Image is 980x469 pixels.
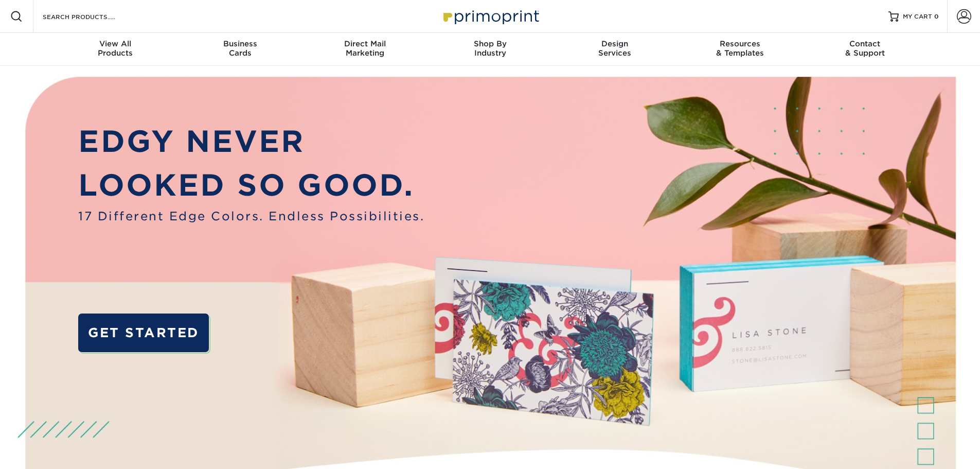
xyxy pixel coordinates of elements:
div: Services [553,39,678,58]
a: Direct MailMarketing [302,33,427,66]
span: Design [553,39,678,48]
div: Industry [427,39,553,58]
span: Direct Mail [302,39,427,48]
a: BusinessCards [177,33,302,66]
a: Resources& Templates [678,33,803,66]
div: Marketing [302,39,427,58]
div: & Templates [678,39,803,58]
p: LOOKED SO GOOD. [78,163,424,207]
div: Cards [177,39,302,58]
div: & Support [803,39,928,58]
span: Business [177,39,302,48]
span: 17 Different Edge Colors. Endless Possibilities. [78,207,424,225]
span: Contact [803,39,928,48]
a: DesignServices [553,33,678,66]
span: Resources [678,39,803,48]
input: SEARCH PRODUCTS..... [42,10,142,23]
div: Products [53,39,178,58]
a: View AllProducts [53,33,178,66]
a: Contact& Support [803,33,928,66]
span: 0 [934,13,939,20]
a: GET STARTED [78,314,208,352]
span: View All [53,39,178,48]
a: Shop ByIndustry [427,33,553,66]
p: EDGY NEVER [78,119,424,164]
span: Shop By [427,39,553,48]
span: MY CART [903,12,932,21]
img: Primoprint [439,5,542,27]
